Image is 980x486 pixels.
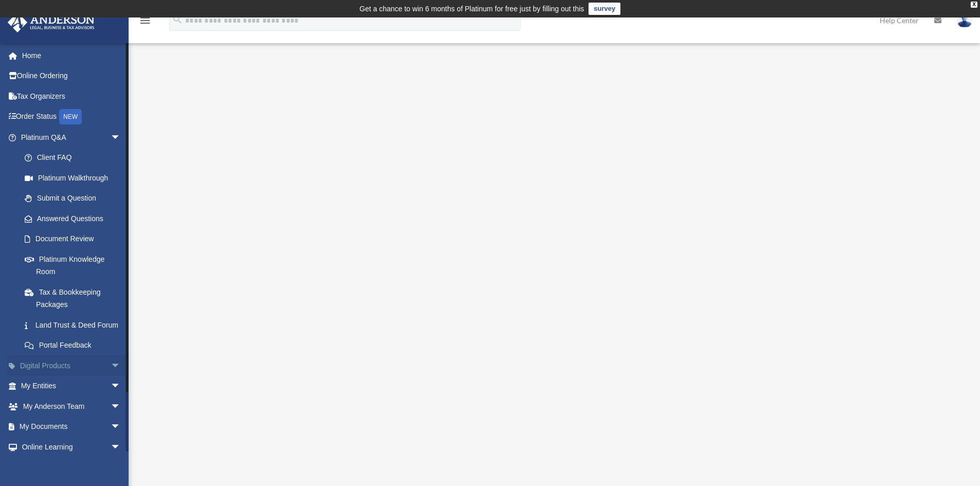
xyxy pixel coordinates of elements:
[971,2,977,8] div: close
[111,396,131,417] span: arrow_drop_down
[957,13,972,28] img: User Pic
[111,417,131,438] span: arrow_drop_down
[5,12,98,32] img: Anderson Advisors Platinum Portal
[14,168,131,188] a: Platinum Walkthrough
[111,355,131,376] span: arrow_drop_down
[14,335,136,356] a: Portal Feedback
[111,376,131,397] span: arrow_drop_down
[7,106,136,128] a: Order StatusNEW
[14,249,136,282] a: Platinum Knowledge Room
[14,208,136,229] a: Answered Questions
[7,396,136,417] a: My Anderson Teamarrow_drop_down
[7,86,136,106] a: Tax Organizers
[275,87,831,395] iframe: <span data-mce-type="bookmark" style="display: inline-block; width: 0px; overflow: hidden; line-h...
[14,229,136,249] a: Document Review
[7,45,136,66] a: Home
[111,437,131,458] span: arrow_drop_down
[7,437,136,457] a: Online Learningarrow_drop_down
[14,315,136,335] a: Land Trust & Deed Forum
[14,282,136,315] a: Tax & Bookkeeping Packages
[360,3,584,15] div: Get a chance to win 6 months of Platinum for free just by filling out this
[14,188,136,209] a: Submit a Question
[7,127,136,148] a: Platinum Q&Aarrow_drop_down
[14,148,136,168] a: Client FAQ
[7,417,136,437] a: My Documentsarrow_drop_down
[172,14,183,25] i: search
[139,14,151,27] i: menu
[7,355,136,376] a: Digital Productsarrow_drop_down
[589,3,620,15] a: survey
[111,127,131,148] span: arrow_drop_down
[139,18,151,27] a: menu
[7,66,136,86] a: Online Ordering
[7,376,136,397] a: My Entitiesarrow_drop_down
[59,109,82,124] div: NEW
